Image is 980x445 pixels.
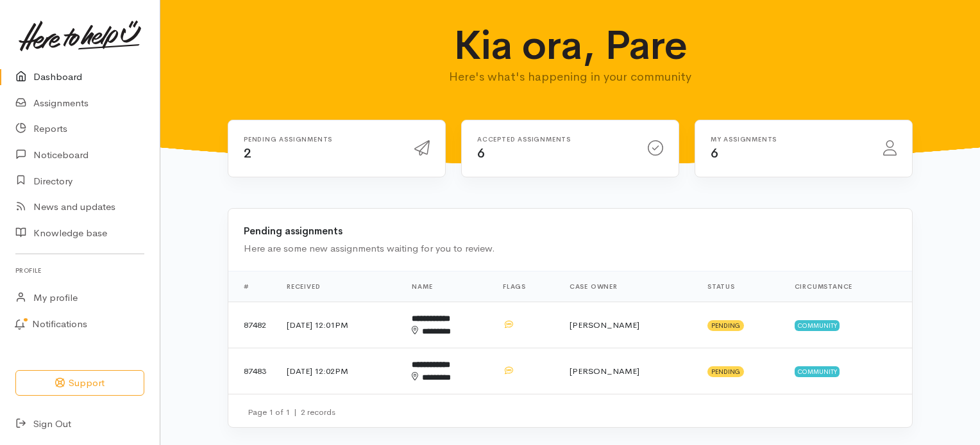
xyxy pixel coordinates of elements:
[228,302,276,348] td: 87482
[276,302,401,348] td: [DATE] 12:01PM
[559,348,697,394] td: [PERSON_NAME]
[276,271,401,302] th: Received
[795,366,840,376] span: Community
[795,320,840,330] span: Community
[493,271,559,302] th: Flags
[228,271,276,302] th: #
[559,302,697,348] td: [PERSON_NAME]
[15,370,144,396] button: Support
[401,271,493,302] th: Name
[244,145,251,161] span: 2
[228,348,276,394] td: 87483
[15,262,144,279] h6: Profile
[294,407,297,417] span: |
[381,68,760,86] p: Here's what's happening in your community
[711,145,718,161] span: 6
[559,271,697,302] th: Case Owner
[477,136,632,143] h6: Accepted assignments
[381,23,760,68] h1: Kia ora, Pare
[276,348,401,394] td: [DATE] 12:02PM
[697,271,784,302] th: Status
[244,241,897,256] div: Here are some new assignments waiting for you to review.
[707,320,744,330] span: Pending
[711,136,868,143] h6: My assignments
[477,145,485,161] span: 6
[248,407,335,417] small: Page 1 of 1 2 records
[707,366,744,376] span: Pending
[784,271,912,302] th: Circumstance
[244,136,399,143] h6: Pending assignments
[244,225,342,237] b: Pending assignments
